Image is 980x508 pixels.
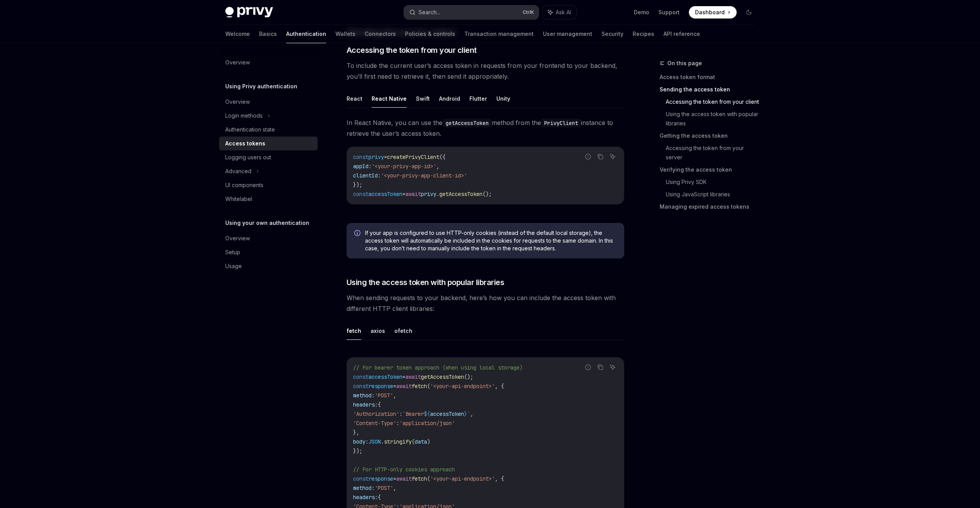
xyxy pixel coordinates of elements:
[464,25,534,43] a: Transaction management
[427,475,430,482] span: (
[543,5,576,19] button: Ask AI
[430,383,495,390] span: '<your-api-endpoint>'
[427,383,430,390] span: (
[353,475,369,482] span: const
[353,438,369,445] span: body:
[495,475,504,482] span: , {
[353,401,378,408] span: headers:
[387,154,439,160] span: createPrivyClient
[660,164,761,176] a: Verifying the access token
[660,201,761,213] a: Managing expired access tokens
[369,383,393,390] span: response
[412,475,427,482] span: fetch
[482,191,492,197] span: ();
[225,125,275,134] div: Authentication state
[416,89,430,108] button: Swift
[225,167,251,176] div: Advanced
[384,154,387,160] span: =
[427,438,430,445] span: )
[372,163,436,170] span: '<your-privy-app-id>'
[595,152,605,162] button: Copy the contents from the code block
[353,429,359,436] span: },
[412,383,427,390] span: fetch
[225,97,250,106] div: Overview
[353,163,372,170] span: appId:
[634,8,649,16] a: Demo
[496,89,510,108] button: Unity
[399,420,455,427] span: 'application/json'
[225,153,271,162] div: Logging users out
[219,150,318,164] a: Logging users out
[660,71,761,83] a: Access token format
[430,410,464,417] span: accessToken
[633,25,654,43] a: Recipes
[353,392,375,399] span: method:
[347,60,624,82] span: To include the current user’s access token in requests from your frontend to your backend, you’ll...
[354,230,362,238] svg: Info
[666,96,761,108] a: Accessing the token from your client
[393,392,396,399] span: ,
[666,108,761,130] a: Using the access token with popular libraries
[399,410,402,417] span: :
[369,438,381,445] span: JSON
[353,191,369,197] span: const
[421,191,436,197] span: privy
[353,181,362,188] span: });
[667,59,702,68] span: On this page
[439,191,482,197] span: getAccessToken
[225,248,240,257] div: Setup
[608,362,618,372] button: Ask AI
[259,25,277,43] a: Basics
[436,191,439,197] span: .
[666,176,761,188] a: Using Privy SDK
[393,484,396,491] span: ,
[464,410,467,417] span: }
[439,154,446,160] span: ({
[402,373,405,380] span: =
[347,89,362,108] button: React
[225,262,242,271] div: Usage
[394,322,412,340] button: ofetch
[347,117,624,139] span: In React Native, you can use the method from the instance to retrieve the user’s access token.
[353,373,369,380] span: const
[469,89,487,108] button: Flutter
[335,25,355,43] a: Wallets
[225,58,250,67] div: Overview
[375,484,393,491] span: 'POST'
[369,191,402,197] span: accessToken
[405,373,421,380] span: await
[396,420,399,427] span: :
[365,229,616,252] span: If your app is configured to use HTTP-only cookies (instead of the default local storage), the ac...
[219,123,318,137] a: Authentication state
[467,410,470,417] span: `
[219,56,318,69] a: Overview
[689,6,737,19] a: Dashboard
[384,438,412,445] span: stringify
[353,172,381,179] span: clientId:
[225,218,309,228] h5: Using your own authentication
[375,392,393,399] span: 'POST'
[666,142,761,164] a: Accessing the token from your server
[219,259,318,273] a: Usage
[523,9,534,15] span: Ctrl K
[369,154,384,160] span: privy
[225,111,263,120] div: Login methods
[419,8,440,17] div: Search...
[405,191,421,197] span: await
[393,475,396,482] span: =
[353,383,369,390] span: const
[405,25,455,43] a: Policies & controls
[353,447,362,454] span: });
[353,410,399,417] span: 'Authorization'
[743,6,755,19] button: Toggle dark mode
[583,362,593,372] button: Report incorrect code
[225,82,297,91] h5: Using Privy authentication
[660,83,761,96] a: Sending the access token
[219,192,318,206] a: Whitelabel
[595,362,605,372] button: Copy the contents from the code block
[470,410,473,417] span: ,
[543,25,592,43] a: User management
[370,322,385,340] button: axios
[421,373,464,380] span: getAccessToken
[219,178,318,192] a: UI components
